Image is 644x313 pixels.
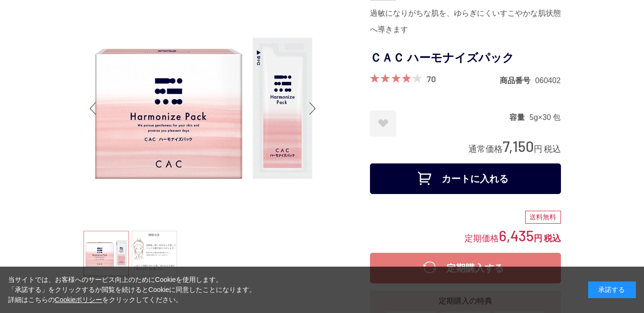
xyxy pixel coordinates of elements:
div: Previous slide [84,89,103,128]
dd: 060402 [535,76,560,86]
div: Next slide [303,89,322,128]
span: 6,435 [499,227,534,244]
span: 通常価格 [468,144,503,154]
div: 承諾する [588,281,636,298]
span: 円 [534,144,542,154]
div: 過敏になりがちな肌を、ゆらぎにくいすこやかな肌状態へ導きます [370,5,561,38]
a: お気に入りに登録する [370,110,396,137]
h1: ＣＡＣ ハーモナイズパック [370,47,561,69]
a: 70 [427,74,436,84]
div: 送料無料 [525,211,561,224]
span: 7,150 [503,137,534,155]
button: 定期購入する [370,253,561,283]
a: Cookieポリシー [55,296,103,303]
span: 円 [534,234,542,243]
dd: 5g×30 包 [529,112,560,122]
button: カートに入れる [370,163,561,194]
div: 当サイトでは、お客様へのサービス向上のためにCookieを使用します。 「承諾する」をクリックするか閲覧を続けるとCookieに同意したことになります。 詳細はこちらの をクリックしてください。 [8,275,256,305]
span: 定期価格 [465,233,499,243]
dt: 商品番号 [500,76,535,86]
span: 税込 [544,144,561,154]
dt: 容量 [509,112,529,122]
span: 税込 [544,234,561,243]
